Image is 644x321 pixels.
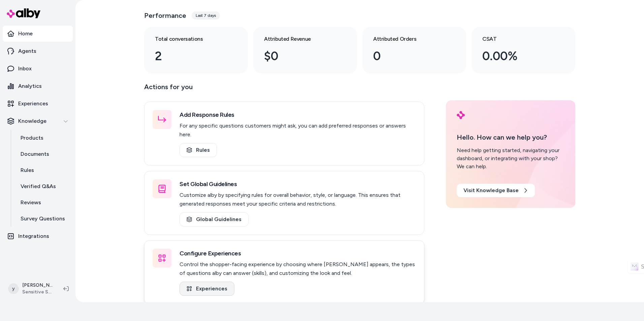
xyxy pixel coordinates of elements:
p: Agents [18,47,36,55]
p: Inbox [18,65,32,73]
span: Sensitive Stones [22,289,53,295]
p: Knowledge [18,117,46,125]
p: [PERSON_NAME] [22,282,53,289]
p: Analytics [18,82,42,90]
a: Experiences [180,282,234,296]
p: Verified Q&As [21,182,56,190]
p: Actions for you [144,81,424,98]
p: Experiences [18,100,48,108]
a: Products [14,130,73,146]
p: Rules [21,166,34,174]
button: y[PERSON_NAME]Sensitive Stones [4,278,58,299]
h3: Total conversations [155,35,226,43]
span: y [8,283,19,294]
p: Customize alby by specifying rules for overall behavior, style, or language. This ensures that ge... [180,191,416,208]
p: Survey Questions [21,215,65,223]
h3: Attributed Orders [373,35,445,43]
div: 0.00% [482,47,554,65]
div: $0 [264,47,335,65]
h3: Attributed Revenue [264,35,335,43]
a: Attributed Revenue $0 [253,27,357,73]
p: Products [21,134,43,142]
h3: CSAT [482,35,554,43]
p: Hello. How can we help you? [457,132,565,142]
h3: Performance [144,11,186,20]
a: Survey Questions [14,211,73,227]
div: 2 [155,47,226,65]
h3: Configure Experiences [180,249,416,258]
div: 0 [373,47,445,65]
a: Visit Knowledge Base [457,184,535,197]
a: Attributed Orders 0 [362,27,466,73]
a: CSAT 0.00% [472,27,575,73]
a: Agents [3,43,73,59]
a: Documents [14,146,73,162]
p: Control the shopper-facing experience by choosing where [PERSON_NAME] appears, the types of quest... [180,260,416,278]
p: Integrations [18,232,49,240]
p: Home [18,30,33,38]
a: Rules [180,143,217,157]
div: Last 7 days [192,11,220,20]
a: Home [3,26,73,42]
h3: Add Response Rules [180,110,416,119]
button: Knowledge [3,113,73,129]
a: Verified Q&As [14,178,73,194]
img: alby Logo [7,8,40,18]
a: Rules [14,162,73,178]
h3: Set Global Guidelines [180,179,416,189]
div: Need help getting started, navigating your dashboard, or integrating with your shop? We can help. [457,146,565,171]
p: For any specific questions customers might ask, you can add preferred responses or answers here. [180,121,416,139]
a: Integrations [3,228,73,244]
img: alby Logo [457,111,465,119]
a: Inbox [3,61,73,77]
a: Experiences [3,96,73,112]
a: Reviews [14,194,73,211]
a: Analytics [3,78,73,94]
a: Total conversations 2 [144,27,248,73]
p: Documents [21,150,49,158]
p: Reviews [21,199,41,207]
a: Global Guidelines [180,212,249,226]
